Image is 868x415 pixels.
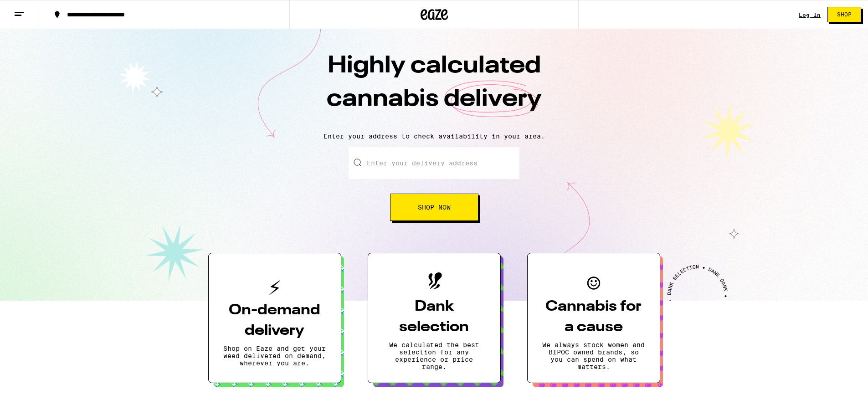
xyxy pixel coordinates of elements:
[349,147,519,179] input: Enter your delivery address
[837,12,852,17] span: Shop
[383,341,486,370] p: We calculated the best selection for any experience or price range.
[799,12,821,18] a: Log In
[827,7,861,22] button: Shop
[368,253,501,383] button: Dank selectionWe calculated the best selection for any experience or price range.
[223,300,326,341] h3: On-demand delivery
[418,204,451,210] span: Shop Now
[542,341,645,370] p: We always stock women and BIPOC owned brands, so you can spend on what matters.
[223,345,326,367] p: Shop on Eaze and get your weed delivered on demand, wherever you are.
[821,7,868,22] a: Shop
[208,253,341,383] button: On-demand deliveryShop on Eaze and get your weed delivered on demand, wherever you are.
[390,194,478,221] button: Shop Now
[383,297,486,338] h3: Dank selection
[275,50,594,125] h1: Highly calculated cannabis delivery
[527,253,660,383] button: Cannabis for a causeWe always stock women and BIPOC owned brands, so you can spend on what matters.
[542,297,645,338] h3: Cannabis for a cause
[9,133,859,140] p: Enter your address to check availability in your area.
